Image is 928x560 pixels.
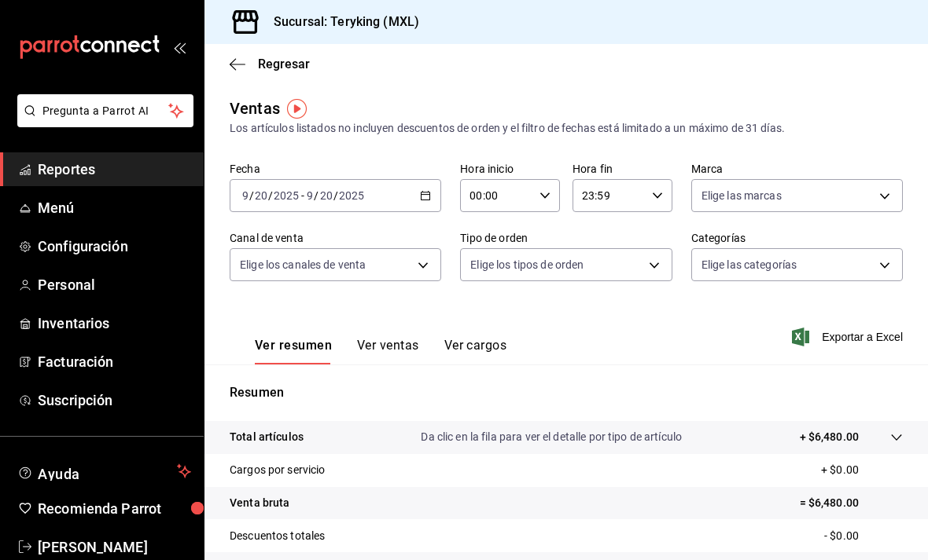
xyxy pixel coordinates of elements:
[255,338,332,364] button: Ver resumen
[38,274,191,295] span: Personal
[470,257,584,273] span: Elige los tipos de orden
[17,94,193,127] button: Pregunta a Parrot AI
[287,99,307,119] img: Tooltip marker
[38,351,191,372] span: Facturación
[230,57,310,71] button: Regresar
[38,159,191,180] span: Reportes
[38,236,191,257] span: Configuración
[261,13,419,31] h3: Sucursal: Teryking (MXL)
[301,189,304,202] span: -
[38,313,191,334] span: Inventarios
[800,495,903,511] p: = $6,480.00
[573,163,672,174] label: Hora fin
[702,188,782,203] span: Elige las marcas
[249,189,254,202] span: /
[800,429,859,445] p: + $6,480.00
[795,328,903,346] button: Exportar a Excel
[230,232,441,243] label: Canal de venta
[42,103,169,119] span: Pregunta a Parrot AI
[273,189,300,202] input: ----
[421,429,682,445] p: Da clic en la fila para ver el detalle por tipo de artículo
[460,232,672,243] label: Tipo de orden
[38,498,191,519] span: Recomienda Parrot
[38,536,191,558] span: [PERSON_NAME]
[230,163,441,174] label: Fecha
[333,189,338,202] span: /
[230,462,326,478] p: Cargos por servicio
[460,163,560,174] label: Hora inicio
[230,495,289,511] p: Venta bruta
[38,462,171,481] span: Ayuda
[230,120,903,137] div: Los artículos listados no incluyen descuentos de orden y el filtro de fechas está limitado a un m...
[241,189,249,202] input: --
[240,257,366,273] span: Elige los canales de venta
[254,189,268,202] input: --
[444,338,507,364] button: Ver cargos
[230,383,903,402] p: Resumen
[230,97,280,120] div: Ventas
[314,189,319,202] span: /
[173,41,186,53] button: open_drawer_menu
[338,189,365,202] input: ----
[230,528,325,544] p: Descuentos totales
[230,429,304,445] p: Total artículos
[821,462,903,478] p: + $0.00
[702,257,797,273] span: Elige las categorías
[11,114,193,130] a: Pregunta a Parrot AI
[306,189,314,202] input: --
[691,232,903,243] label: Categorías
[824,528,903,544] p: - $0.00
[255,338,506,364] div: navigation tabs
[319,189,333,202] input: --
[38,197,191,218] span: Menú
[357,338,419,364] button: Ver ventas
[38,390,191,411] span: Suscripción
[268,189,273,202] span: /
[258,57,310,71] span: Regresar
[691,163,903,174] label: Marca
